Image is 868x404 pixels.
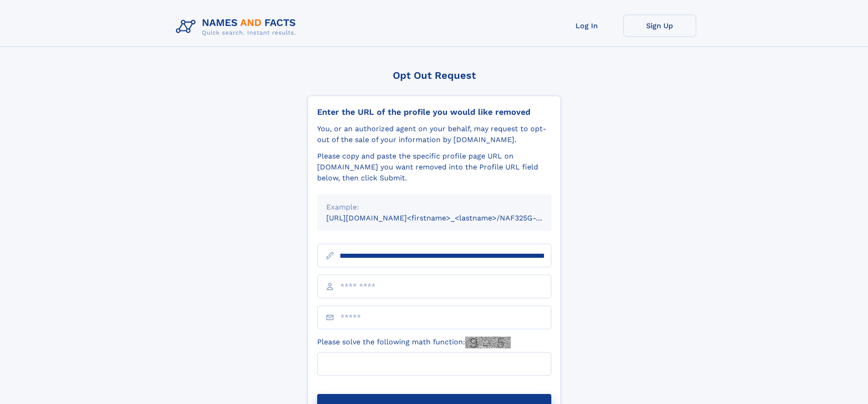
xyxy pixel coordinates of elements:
[317,337,511,348] label: Please solve the following math function:
[317,123,551,145] div: You, or an authorized agent on your behalf, may request to opt-out of the sale of your informatio...
[326,214,569,222] small: [URL][DOMAIN_NAME]<firstname>_<lastname>/NAF325G-xxxxxxxx
[550,15,623,37] a: Log In
[623,15,696,37] a: Sign Up
[308,70,561,81] div: Opt Out Request
[317,107,551,117] div: Enter the URL of the profile you would like removed
[326,202,542,213] div: Example:
[172,15,303,39] img: Logo Names and Facts
[317,151,551,184] div: Please copy and paste the specific profile page URL on [DOMAIN_NAME] you want removed into the Pr...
